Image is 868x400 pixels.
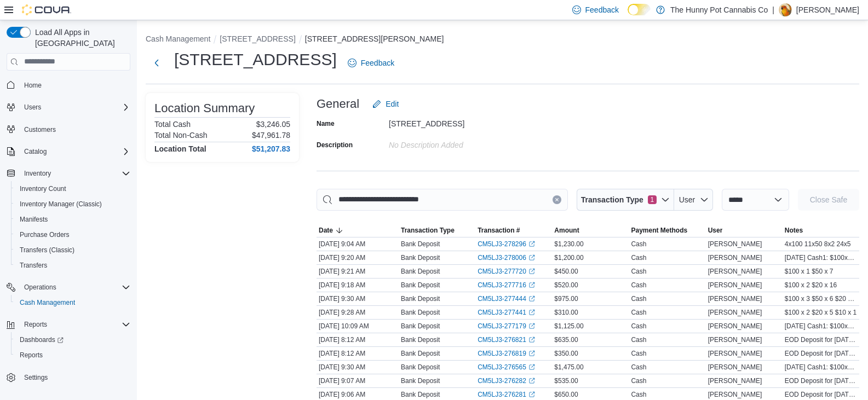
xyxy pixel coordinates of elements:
[252,144,290,153] h4: $51,207.83
[317,374,399,387] div: [DATE] 9:07 AM
[20,101,45,114] button: Users
[317,333,399,346] div: [DATE] 8:12 AM
[631,308,646,317] div: Cash
[553,195,561,204] button: Clear input
[478,226,520,235] span: Transaction #
[401,349,440,358] p: Bank Deposit
[20,370,130,384] span: Settings
[554,390,578,399] span: $650.00
[631,349,646,358] div: Cash
[785,308,856,317] span: $100 x 2 $20 x 5 $10 x 1
[317,141,353,149] label: Description
[317,97,359,111] h3: General
[785,363,857,372] span: [DATE] Cash1: $100x1, $50x3, $20x7, $10x4 Cash2: $100x5, $50x4, $20x17, $5x1
[798,189,859,211] button: Close Safe
[20,145,130,158] span: Catalog
[528,337,535,343] svg: External link
[154,120,191,129] h6: Total Cash
[401,308,440,317] p: Bank Deposit
[528,254,535,261] svg: External link
[20,335,64,344] span: Dashboards
[154,102,255,115] h3: Location Summary
[631,390,646,399] div: Cash
[2,100,135,115] button: Users
[475,224,552,237] button: Transaction #
[20,78,130,92] span: Home
[24,125,56,134] span: Customers
[2,144,135,159] button: Catalog
[785,294,857,303] span: $100 x 3 $50 x 6 $20 x 18 $10 x 1 $5 x 1
[478,349,535,358] a: CM5LJ3-276819External link
[20,101,130,114] span: Users
[2,369,135,385] button: Settings
[317,292,399,305] div: [DATE] 9:30 AM
[20,123,130,136] span: Customers
[31,27,130,49] span: Load All Apps in [GEOGRAPHIC_DATA]
[15,333,130,346] span: Dashboards
[554,322,583,331] span: $1,125.00
[554,294,578,303] span: $975.00
[631,363,646,372] div: Cash
[401,226,455,235] span: Transaction Type
[554,308,578,317] span: $310.00
[631,240,646,248] div: Cash
[708,226,723,235] span: User
[528,295,535,302] svg: External link
[317,279,399,292] div: [DATE] 9:18 AM
[478,363,535,372] a: CM5LJ3-276565External link
[317,251,399,264] div: [DATE] 9:20 AM
[15,228,130,241] span: Purchase Orders
[708,322,762,331] span: [PERSON_NAME]
[11,227,135,242] button: Purchase Orders
[20,246,74,254] span: Transfers (Classic)
[401,322,440,331] p: Bank Deposit
[708,349,762,358] span: [PERSON_NAME]
[20,351,43,360] span: Reports
[15,244,79,257] a: Transfers (Classic)
[528,350,535,357] svg: External link
[528,378,535,384] svg: External link
[146,52,168,74] button: Next
[2,166,135,181] button: Inventory
[785,322,857,331] span: [DATE] Cash1: $100x1, $50x4, $20x21, $5x4 Cash2: $100x1, $50x4, $20x4, $5x1
[305,34,444,43] button: [STREET_ADDRESS][PERSON_NAME]
[20,281,130,294] span: Operations
[15,213,130,226] span: Manifests
[389,136,536,149] div: No Description added
[401,376,440,385] p: Bank Deposit
[256,120,290,129] p: $3,246.05
[15,259,130,272] span: Transfers
[15,213,52,226] a: Manifests
[15,349,47,362] a: Reports
[478,281,535,289] a: CM5LJ3-277716External link
[554,240,583,248] span: $1,230.00
[15,296,79,309] a: Cash Management
[220,34,295,43] button: [STREET_ADDRESS]
[11,242,135,258] button: Transfers (Classic)
[20,200,102,208] span: Inventory Manager (Classic)
[401,281,440,289] p: Bank Deposit
[708,390,762,399] span: [PERSON_NAME]
[554,376,578,385] span: $535.00
[528,282,535,288] svg: External link
[11,295,135,310] button: Cash Management
[317,347,399,360] div: [DATE] 8:12 AM
[708,376,762,385] span: [PERSON_NAME]
[399,224,475,237] button: Transaction Type
[785,226,803,235] span: Notes
[631,335,646,344] div: Cash
[15,182,130,195] span: Inventory Count
[708,363,762,372] span: [PERSON_NAME]
[554,281,578,289] span: $520.00
[319,226,333,235] span: Date
[2,280,135,295] button: Operations
[20,318,130,331] span: Reports
[20,123,60,136] a: Customers
[11,181,135,196] button: Inventory Count
[24,283,56,292] span: Operations
[11,258,135,273] button: Transfers
[146,34,210,43] button: Cash Management
[368,93,403,115] button: Edit
[628,4,651,15] input: Dark Mode
[631,267,646,276] div: Cash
